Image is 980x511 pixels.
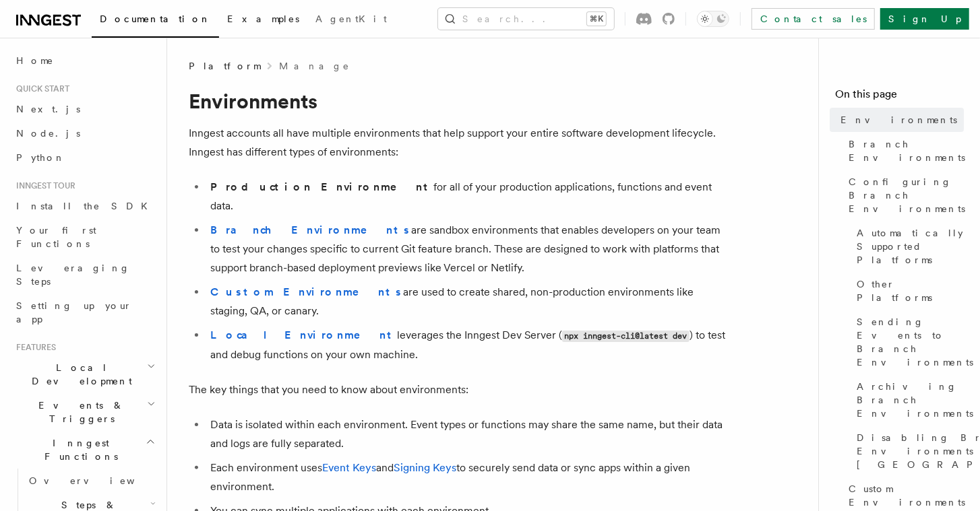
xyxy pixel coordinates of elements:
a: Documentation [92,4,219,38]
a: Overview [24,469,158,493]
li: for all of your production applications, functions and event data. [206,178,728,215]
a: Sign Up [880,8,969,30]
a: Examples [219,4,307,36]
span: Local Development [11,361,147,388]
a: Sending Events to Branch Environments [851,310,964,374]
a: Contact sales [752,8,875,30]
span: Configuring Branch Environments [849,175,965,215]
span: Branch Environments [849,137,965,164]
a: Signing Keys [394,461,456,474]
a: Next.js [11,97,158,121]
span: Install the SDK [16,201,156,211]
li: leverages the Inngest Dev Server ( ) to test and debug functions on your own machine. [206,326,728,364]
span: Platform [189,59,260,73]
a: Branch Environments [210,224,411,236]
button: Toggle dark mode [697,11,729,27]
a: Environments [835,108,964,132]
kbd: ⌘K [587,12,606,26]
a: Other Platforms [851,272,964,310]
li: are used to create shared, non-production environments like staging, QA, or canary. [206,283,728,320]
span: Inngest Functions [11,436,146,463]
p: The key things that you need to know about environments: [189,380,728,399]
a: Local Environment [210,329,397,341]
a: Archiving Branch Environments [851,374,964,425]
a: Branch Environments [843,132,964,170]
span: Archiving Branch Environments [857,380,973,420]
a: Automatically Supported Platforms [851,221,964,272]
a: Disabling Branch Environments in [GEOGRAPHIC_DATA] [851,425,964,477]
span: Node.js [16,128,80,139]
span: Home [16,54,54,67]
span: Other Platforms [857,277,964,304]
li: Data is isolated within each environment. Event types or functions may share the same name, but t... [206,415,728,453]
a: Event Keys [322,461,376,474]
a: Configuring Branch Environments [843,170,964,221]
span: Next.js [16,104,80,114]
span: Custom Environments [849,482,965,509]
a: Home [11,48,158,73]
span: Overview [29,475,168,486]
a: Manage [279,59,350,73]
span: AgentKit [315,13,387,24]
a: Install the SDK [11,194,158,218]
a: Custom Environments [210,285,403,298]
span: Inngest tour [11,180,75,191]
button: Search...⌘K [438,8,614,30]
a: Python [11,145,158,170]
button: Inngest Functions [11,431,158,469]
a: Setting up your app [11,294,158,331]
span: Python [16,152,65,163]
span: Automatically Supported Platforms [857,226,964,267]
span: Environments [840,113,957,127]
span: Features [11,342,56,353]
a: AgentKit [307,4,395,36]
h1: Environments [189,89,728,113]
strong: Production Environment [210,180,433,193]
span: Examples [227,13,299,24]
span: Documentation [100,13,211,24]
span: Your first Functions [16,225,96,249]
span: Quick start [11,83,69,94]
li: Each environment uses and to securely send data or sync apps within a given environment. [206,458,728,496]
span: Setting up your app [16,300,132,325]
span: Events & Triggers [11,399,147,425]
li: are sandbox environments that enables developers on your team to test your changes specific to cu... [206,221,728,277]
span: Sending Events to Branch Environments [857,315,973,369]
a: Leveraging Steps [11,256,158,294]
span: Leveraging Steps [16,263,130,287]
h4: On this page [835,86,964,108]
button: Local Development [11,355,158,393]
button: Events & Triggers [11,393,158,431]
a: Your first Functions [11,218,158,256]
a: Node.js [11,121,158,145]
code: npx inngest-cli@latest dev [562,331,690,342]
p: Inngest accounts all have multiple environments that help support your entire software developmen... [189,124,728,162]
